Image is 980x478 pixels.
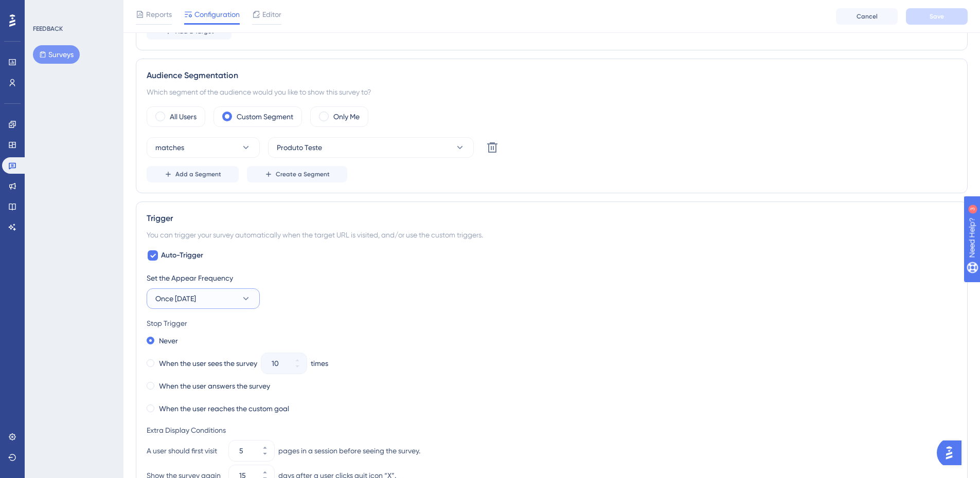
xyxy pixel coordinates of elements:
label: When the user reaches the custom goal [159,402,289,415]
span: Add a Segment [175,170,221,178]
div: A user should first visit [147,445,225,457]
span: Reports [146,8,172,21]
label: When the user sees the survey [159,357,257,370]
button: Add a Segment [147,166,239,182]
div: Which segment of the audience would you like to show this survey to? [147,86,957,98]
label: Only Me [333,111,360,123]
label: Never [159,335,178,347]
button: Save [906,8,968,25]
div: Stop Trigger [147,317,957,329]
span: Cancel [857,12,878,21]
div: Trigger [147,212,957,225]
span: Configuration [194,8,240,21]
div: Audience Segmentation [147,69,957,82]
span: Produto Teste [277,141,322,154]
button: Once [DATE] [147,288,260,309]
button: Produto Teste [268,137,474,158]
button: Surveys [33,45,80,64]
button: Cancel [836,8,898,25]
span: Create a Segment [276,170,330,178]
label: Custom Segment [237,111,293,123]
button: Create a Segment [247,166,347,182]
span: Save [930,12,944,21]
div: pages in a session before seeing the survey. [278,445,420,457]
span: Once [DATE] [155,292,196,305]
span: matches [155,141,184,154]
div: You can trigger your survey automatically when the target URL is visited, and/or use the custom t... [147,229,957,241]
span: Need Help? [24,3,64,15]
span: Editor [262,8,281,21]
div: FEEDBACK [33,25,63,33]
div: 3 [72,5,75,13]
span: Auto-Trigger [161,249,203,262]
div: Set the Appear Frequency [147,272,957,284]
iframe: UserGuiding AI Assistant Launcher [937,437,968,468]
div: Extra Display Conditions [147,424,957,436]
button: matches [147,137,260,158]
label: All Users [170,111,197,123]
label: When the user answers the survey [159,380,270,392]
div: times [311,357,328,370]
